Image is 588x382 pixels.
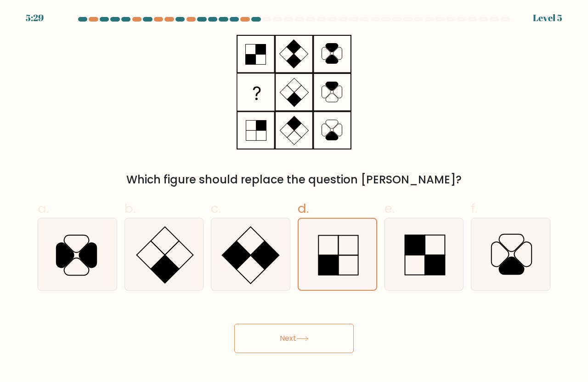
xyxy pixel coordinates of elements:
span: a. [38,199,49,217]
span: e. [384,199,395,217]
span: d. [298,199,309,217]
button: Next [234,324,354,353]
span: f. [471,199,477,217]
div: Which figure should replace the question [PERSON_NAME]? [43,172,545,188]
div: Level 5 [533,11,562,25]
span: b. [124,199,136,217]
span: c. [211,199,221,217]
div: 5:29 [26,11,44,25]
